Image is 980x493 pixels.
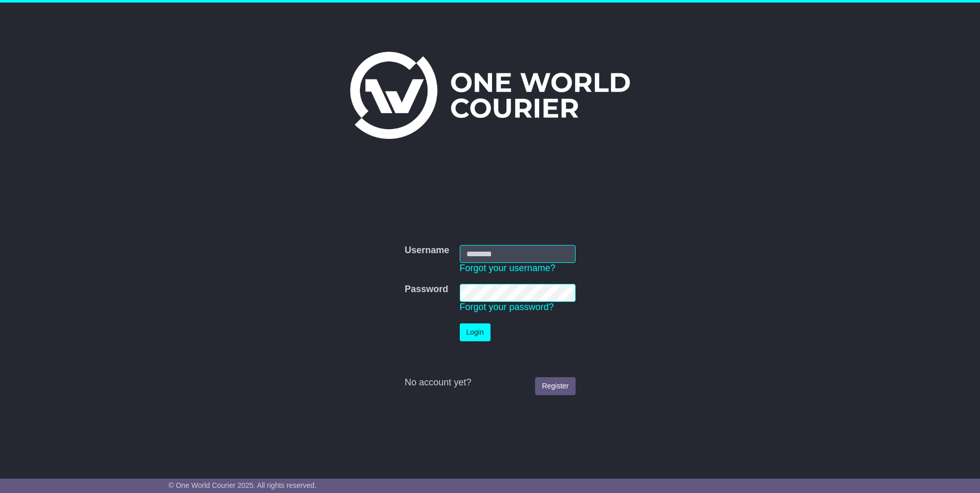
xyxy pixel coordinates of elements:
a: Register [535,377,575,395]
img: One World [350,52,630,139]
div: No account yet? [404,377,575,388]
a: Forgot your password? [460,302,554,312]
span: © One World Courier 2025. All rights reserved. [169,481,317,489]
label: Username [404,245,449,256]
a: Forgot your username? [460,263,556,273]
label: Password [404,284,448,295]
button: Login [460,323,491,341]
